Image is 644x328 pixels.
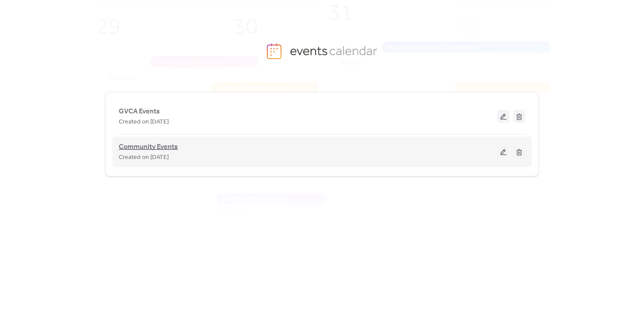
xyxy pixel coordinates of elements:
span: Created on [DATE] [119,117,169,127]
span: Community Events [119,142,178,152]
a: Community Events [119,145,178,150]
a: GVCA Events [119,109,160,114]
span: GVCA Events [119,106,160,117]
span: Created on [DATE] [119,152,169,163]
